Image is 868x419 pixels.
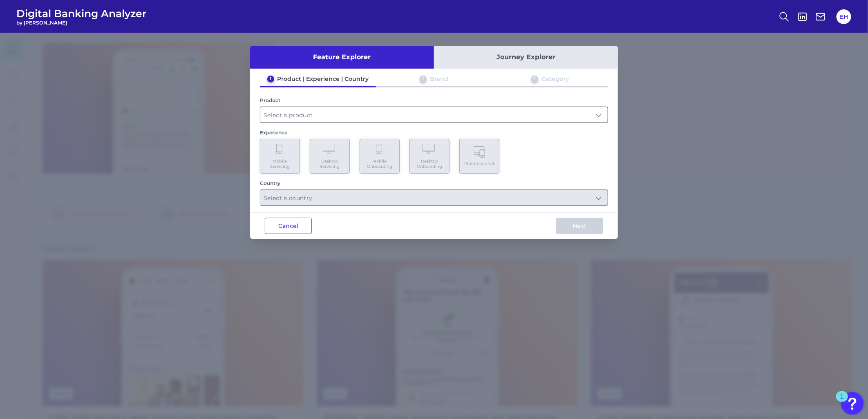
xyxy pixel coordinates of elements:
div: Experience [260,129,608,136]
span: by [PERSON_NAME] [16,20,147,26]
button: Open Resource Center, 1 new notification [841,392,864,415]
button: EH [837,9,851,24]
div: Category [541,75,569,82]
button: Next [556,218,603,234]
div: Product | Experience | Country [277,75,369,82]
div: 1 [840,397,844,407]
div: Product [260,97,608,103]
button: Desktop Servicing [310,139,350,174]
button: Cancel [265,218,312,234]
button: Multi-channel [459,139,499,174]
div: 1 [267,76,274,82]
span: Digital Banking Analyzer [16,7,147,20]
button: Feature Explorer [250,46,434,69]
input: Select a product [260,107,608,123]
span: Mobile Servicing [264,158,295,169]
span: Mobile Onboarding [364,158,395,169]
span: Desktop Onboarding [414,158,445,169]
input: Select a country [260,190,608,205]
span: Multi-channel [465,161,494,166]
button: Desktop Onboarding [409,139,450,174]
button: Mobile Onboarding [360,139,400,174]
span: Desktop Servicing [314,158,345,169]
div: Country [260,180,608,186]
div: Brand [430,75,448,82]
button: Journey Explorer [434,46,618,69]
div: 2 [420,76,427,82]
button: Mobile Servicing [260,139,300,174]
div: 3 [531,76,538,82]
